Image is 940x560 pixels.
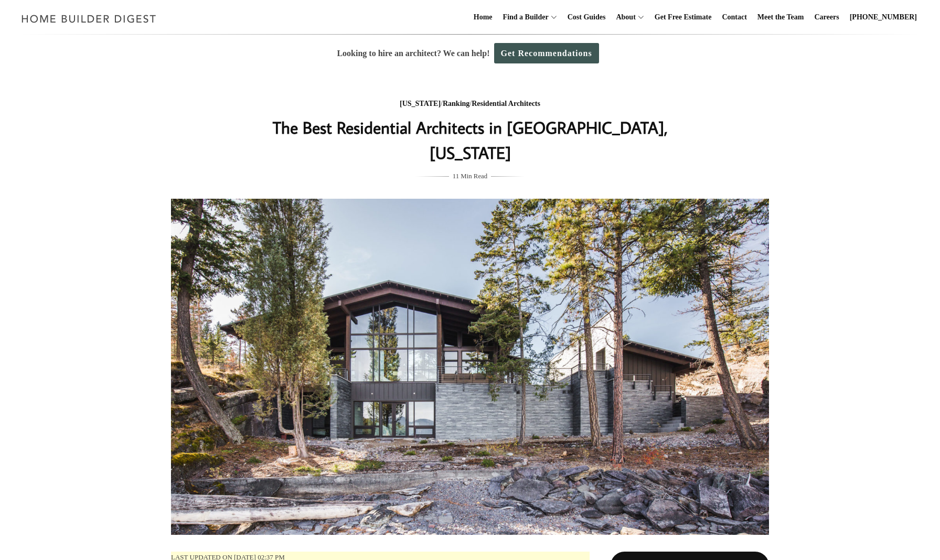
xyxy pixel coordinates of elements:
h1: The Best Residential Architects in [GEOGRAPHIC_DATA], [US_STATE] [261,115,679,165]
span: 11 Min Read [453,170,487,182]
a: Careers [810,1,843,34]
div: / / [261,98,679,111]
a: Home [469,1,497,34]
a: About [612,1,635,34]
img: Home Builder Digest [17,8,161,29]
a: Find a Builder [499,1,549,34]
a: [US_STATE] [400,100,441,107]
a: [PHONE_NUMBER] [846,1,921,34]
a: Ranking [443,100,469,107]
a: Residential Architects [472,100,540,107]
a: Contact [718,1,751,34]
a: Get Free Estimate [650,1,716,34]
a: Get Recommendations [494,43,599,63]
a: Meet the Team [753,1,808,34]
a: Cost Guides [563,1,610,34]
